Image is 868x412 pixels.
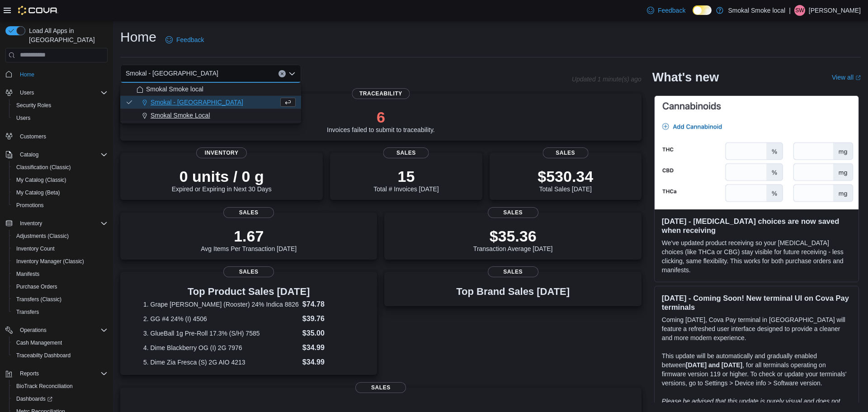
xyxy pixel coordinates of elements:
[16,383,73,390] span: BioTrack Reconciliation
[2,86,111,99] button: Users
[488,207,538,218] span: Sales
[662,315,851,342] p: Coming [DATE], Cova Pay terminal in [GEOGRAPHIC_DATA] will feature a refreshed user interface des...
[652,70,719,85] h2: What's new
[13,307,108,317] span: Transfers
[288,70,296,77] button: Close list of options
[13,307,42,317] a: Transfers
[201,227,297,245] p: 1.67
[16,258,84,265] span: Inventory Manager (Classic)
[196,147,247,158] span: Inventory
[16,368,42,379] button: Reports
[13,381,108,392] span: BioTrack Reconciliation
[302,357,354,368] dd: $34.99
[143,286,354,297] h3: Top Product Sales [DATE]
[16,325,108,336] span: Operations
[126,68,218,79] span: Smokal - [GEOGRAPHIC_DATA]
[9,336,111,349] button: Cash Management
[13,256,88,267] a: Inventory Manager (Classic)
[146,85,203,94] span: Smokal Smoke local
[16,114,30,122] span: Users
[13,100,108,111] span: Security Roles
[662,217,851,235] h3: [DATE] - [MEDICAL_DATA] choices are now saved when receiving
[302,342,354,353] dd: $34.99
[13,337,108,348] span: Cash Management
[9,230,111,242] button: Adjustments (Classic)
[13,187,108,198] span: My Catalog (Beta)
[832,74,861,81] a: View allExternal link
[9,268,111,280] button: Manifests
[693,5,712,15] input: Dark Mode
[13,243,108,254] span: Inventory Count
[13,113,108,123] span: Users
[16,218,46,229] button: Inventory
[13,231,108,242] span: Adjustments (Classic)
[16,218,108,229] span: Inventory
[9,380,111,393] button: BioTrack Reconciliation
[201,227,297,252] div: Avg Items Per Transaction [DATE]
[120,96,301,109] button: Smokal - [GEOGRAPHIC_DATA]
[13,281,108,292] span: Purchase Orders
[16,368,108,379] span: Reports
[9,199,111,212] button: Promotions
[855,75,861,81] svg: External link
[9,174,111,186] button: My Catalog (Classic)
[223,207,274,218] span: Sales
[223,266,274,277] span: Sales
[13,256,108,267] span: Inventory Manager (Classic)
[473,227,553,252] div: Transaction Average [DATE]
[20,89,34,96] span: Users
[20,151,38,158] span: Catalog
[302,328,354,339] dd: $35.00
[16,87,108,98] span: Users
[9,349,111,362] button: Traceabilty Dashboard
[16,189,60,196] span: My Catalog (Beta)
[13,350,74,361] a: Traceabilty Dashboard
[13,100,55,111] a: Security Roles
[572,76,642,83] p: Updated 1 minute(s) ago
[151,98,243,107] span: Smokal - [GEOGRAPHIC_DATA]
[302,299,354,310] dd: $74.78
[120,109,301,122] button: Smokal Smoke Local
[2,130,111,143] button: Customers
[809,5,861,16] p: [PERSON_NAME]
[13,187,64,198] a: My Catalog (Beta)
[789,5,791,16] p: |
[9,255,111,268] button: Inventory Manager (Classic)
[16,283,57,290] span: Purchase Orders
[9,306,111,318] button: Transfers
[16,296,61,303] span: Transfers (Classic)
[13,393,108,404] span: Dashboards
[20,370,39,377] span: Reports
[662,294,851,312] h3: [DATE] - Coming Soon! New terminal UI on Cova Pay terminals
[16,87,38,98] button: Users
[352,88,410,99] span: Traceability
[16,352,71,359] span: Traceabilty Dashboard
[473,227,553,245] p: $35.36
[16,270,39,278] span: Manifests
[172,167,272,185] p: 0 units / 0 g
[13,294,108,305] span: Transfers (Classic)
[143,358,299,367] dt: 5. Dime Zia Fresca (S) 2G AIO 4213
[16,149,42,160] button: Catalog
[20,133,46,140] span: Customers
[13,162,108,173] span: Classification (Classic)
[662,238,851,275] p: We've updated product receiving so your [MEDICAL_DATA] choices (like THCa or CBG) stay visible fo...
[488,266,538,277] span: Sales
[2,367,111,380] button: Reports
[162,31,208,49] a: Feedback
[143,329,299,338] dt: 3. GlueBall 1g Pre-Roll 17.3% (S/H) 7585
[13,269,108,279] span: Manifests
[120,83,301,96] button: Smokal Smoke local
[2,217,111,230] button: Inventory
[2,68,111,81] button: Home
[2,148,111,161] button: Catalog
[16,176,66,184] span: My Catalog (Classic)
[302,313,354,324] dd: $39.76
[16,131,50,142] a: Customers
[176,35,204,44] span: Feedback
[13,200,108,211] span: Promotions
[662,351,851,388] p: This update will be automatically and gradually enabled between , for all terminals operating on ...
[9,393,111,405] a: Dashboards
[20,71,34,78] span: Home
